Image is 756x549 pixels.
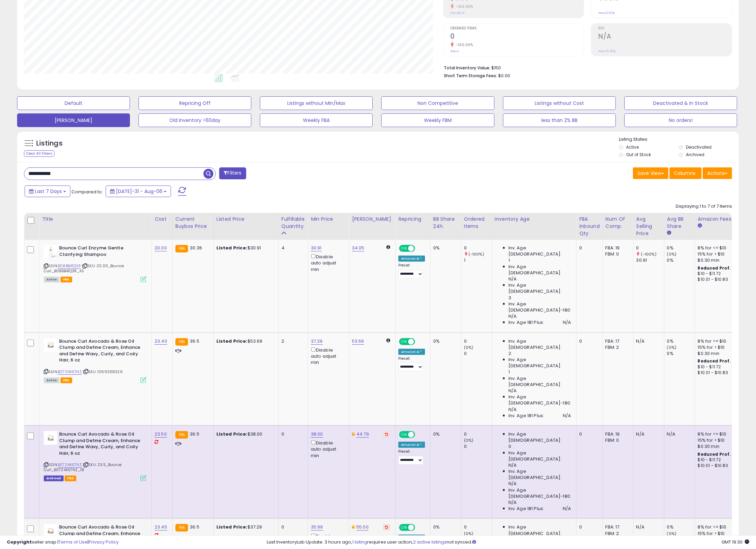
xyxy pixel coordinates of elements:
div: N/A [636,431,659,437]
div: Avg Selling Price [636,216,661,237]
span: N/A [563,506,571,512]
div: 0% [433,338,456,344]
div: BB Share 24h. [433,216,458,230]
b: Listed Price: [216,524,248,530]
div: ASIN: [44,431,146,480]
button: Listings without Cost [503,96,616,110]
button: Old Inventory >60day [138,113,251,127]
b: Listed Price: [216,431,248,437]
div: $30.91 [216,245,273,251]
span: All listings currently available for purchase on Amazon [44,378,59,383]
a: 20.00 [155,245,167,251]
button: Actions [703,167,732,179]
span: OFF [414,339,425,344]
button: less than 2% BB [503,113,616,127]
div: 0% [433,431,456,437]
div: $10.01 - $10.83 [698,277,755,283]
span: OFF [414,432,425,438]
small: (0%) [667,251,677,257]
div: Amazon AI * [398,349,425,355]
div: Clear All Filters [24,150,54,157]
div: $53.69 [216,338,273,344]
div: 0 [464,351,492,357]
span: All listings currently available for purchase on Amazon [44,277,59,283]
b: Total Inventory Value: [444,65,491,71]
span: FBA [61,277,72,283]
div: Disable auto adjust min [311,253,344,273]
span: 36.5 [190,524,199,530]
div: $38.00 [216,431,273,437]
div: seller snap | | [7,539,119,546]
div: 0% [667,245,695,251]
div: $0.30 min [698,443,755,450]
a: 23.45 [155,524,167,531]
div: 0% [433,245,456,251]
div: FBM: 0 [606,437,628,443]
button: [DATE]-31 - Aug-06 [106,186,171,197]
button: Last 7 Days [25,186,70,197]
span: Inv. Age 181 Plus: [508,413,544,419]
span: ON [400,246,408,251]
button: Default [17,96,130,110]
div: 0 [464,524,492,530]
span: Inv. Age [DEMOGRAPHIC_DATA]-180: [508,394,571,406]
label: Out of Stock [626,152,651,157]
b: Reduced Prof. Rng. [698,265,743,271]
label: Archived [686,152,705,157]
span: Compared to: [71,189,103,195]
span: Inv. Age [DEMOGRAPHIC_DATA]: [508,431,571,443]
button: Columns [669,167,702,179]
span: N/A [508,388,517,394]
b: Listed Price: [216,338,248,344]
span: ON [400,432,408,438]
span: Inv. Age [DEMOGRAPHIC_DATA]: [508,524,571,536]
button: Listings without Min/Max [260,96,373,110]
small: (-100%) [641,251,656,257]
a: Privacy Policy [89,539,119,545]
div: N/A [636,524,659,530]
div: Avg BB Share [667,216,692,230]
button: Deactivated & In Stock [624,96,737,110]
div: $10.01 - $10.83 [698,370,755,376]
div: $10 - $11.72 [698,364,755,370]
div: $10 - $11.72 [698,457,755,463]
div: N/A [667,431,690,437]
button: No orders! [624,113,737,127]
span: 30.36 [190,245,202,251]
b: Short Term Storage Fees: [444,73,498,79]
div: $37.29 [216,524,273,530]
div: 0 [579,431,597,437]
h2: 0 [451,32,584,42]
span: ROI [598,27,732,30]
span: Inv. Age [DEMOGRAPHIC_DATA]: [508,450,571,462]
span: 0 [508,443,511,450]
button: [PERSON_NAME] [17,113,130,127]
a: 1 listing [352,539,367,545]
div: FBA inbound Qty [579,216,600,237]
li: $150 [444,63,727,71]
small: -100.00% [454,42,473,47]
div: 0 [464,431,492,437]
div: 0 [579,245,597,251]
div: Num of Comp. [606,216,631,230]
div: Last InventoryLab Update: 3 hours ago, requires user action, not synced. [267,539,749,546]
a: Terms of Use [58,539,88,545]
div: FBA: 17 [606,338,628,344]
div: Amazon AI * [398,256,425,262]
small: (0%) [667,345,677,350]
div: FBA: 19 [606,431,628,437]
div: Cost [155,216,170,223]
span: | SKU: 20.00_Bounce Curl_B08BB41Q3R_43 [44,263,124,273]
a: 30.91 [311,245,322,251]
span: N/A [508,499,517,506]
div: Current Buybox Price [175,216,211,230]
a: 35.99 [311,524,323,531]
b: Reduced Prof. Rng. [698,358,743,364]
div: 1 [464,257,492,263]
span: | SKU: 1069268326 [83,369,123,374]
div: Displaying 1 to 7 of 7 items [676,203,732,210]
b: Bounce Curl Avocado & Rose Oil Clump and Define Cream, Enhance and Define Wavy, Curly, and Coily ... [59,431,142,458]
b: Listed Price: [216,245,248,251]
h5: Listings [36,139,63,148]
b: Bounce Curl Enzyme Gentle Clarifying Shampoo [59,245,142,259]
